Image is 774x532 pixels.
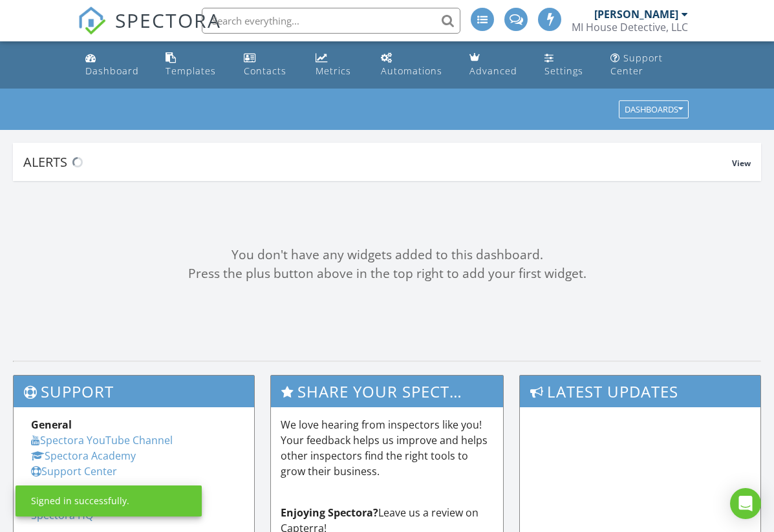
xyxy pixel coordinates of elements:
h3: Share Your Spectora Experience [271,376,504,407]
a: Templates [160,47,228,83]
div: Press the plus button above in the top right to add your first widget. [13,264,761,283]
div: Open Intercom Messenger [730,488,761,519]
a: Dashboard [80,47,151,83]
a: Support Center [31,464,117,478]
a: Metrics [310,47,365,83]
div: Dashboard [85,65,139,77]
div: Templates [166,65,216,77]
div: Support Center [610,52,663,77]
strong: General [31,418,72,432]
a: Spectora Academy [31,449,136,463]
a: Automations (Advanced) [376,47,453,83]
div: Automations [381,65,442,77]
div: Advanced [469,65,517,77]
a: SPECTORA [78,17,221,45]
div: MI House Detective, LLC [572,21,688,34]
button: Dashboards [619,101,689,119]
p: We love hearing from inspectors like you! Your feedback helps us improve and helps other inspecto... [281,417,494,479]
img: The Best Home Inspection Software - Spectora [78,6,106,35]
input: Search everything... [202,8,460,34]
div: Dashboards [625,105,683,114]
span: SPECTORA [115,6,221,34]
div: Metrics [316,65,351,77]
a: Advanced [464,47,529,83]
a: Contacts [239,47,300,83]
a: Spectora YouTube Channel [31,433,173,447]
div: [PERSON_NAME] [594,8,678,21]
h3: Support [14,376,254,407]
div: Settings [544,65,583,77]
div: You don't have any widgets added to this dashboard. [13,246,761,264]
div: Alerts [23,153,732,171]
a: Settings [539,47,595,83]
h3: Latest Updates [520,376,760,407]
div: Signed in successfully. [31,495,129,507]
a: Support Center [605,47,694,83]
span: View [732,158,751,169]
strong: Enjoying Spectora? [281,505,378,520]
div: Contacts [244,65,286,77]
